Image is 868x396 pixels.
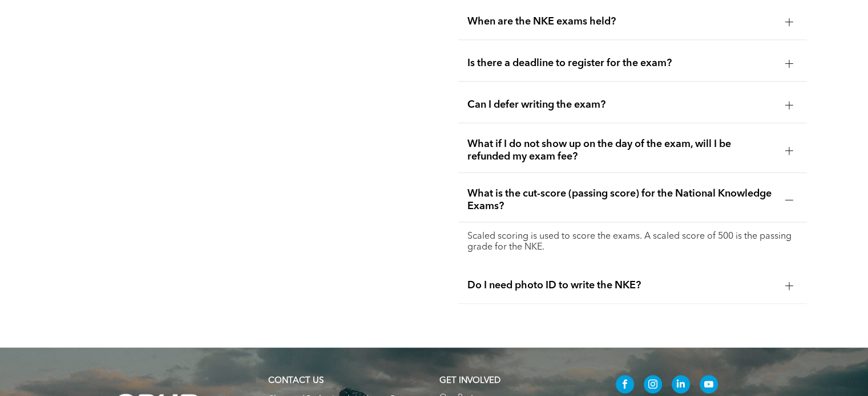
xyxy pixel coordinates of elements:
[644,375,662,396] a: instagram
[467,231,797,253] p: Scaled scoring is used to score the exams. A scaled score of 500 is the passing grade for the NKE.
[467,138,776,163] span: What if I do not show up on the day of the exam, will I be refunded my exam fee?
[268,377,324,385] a: CONTACT US
[439,377,500,385] span: GET INVOLVED
[467,99,776,111] span: Can I defer writing the exam?
[616,375,634,396] a: facebook
[467,279,776,292] span: Do I need photo ID to write the NKE?
[467,187,776,213] span: What is the cut-score (passing score) for the National Knowledge Exams?
[700,375,718,396] a: youtube
[467,15,776,28] span: When are the NKE exams held?
[672,375,690,396] a: linkedin
[467,57,776,70] span: Is there a deadline to register for the exam?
